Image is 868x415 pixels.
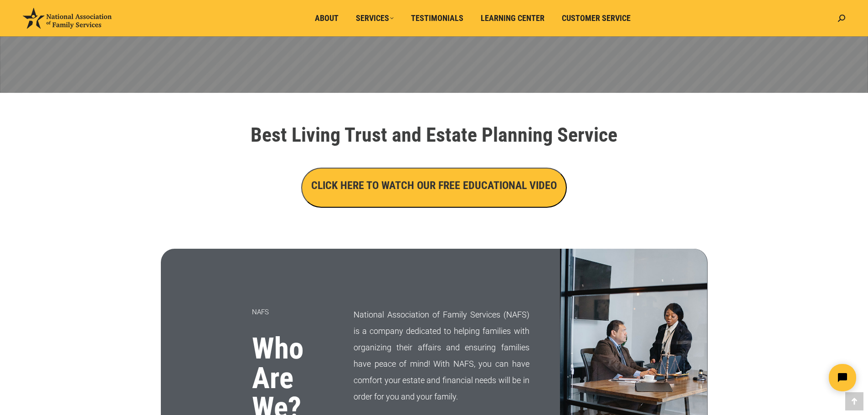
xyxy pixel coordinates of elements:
[481,13,544,23] span: Learning Center
[411,13,463,23] span: Testimonials
[252,304,331,320] p: NAFS
[311,178,557,193] h3: CLICK HERE TO WATCH OUR FREE EDUCATIONAL VIDEO
[301,181,567,191] a: CLICK HERE TO WATCH OUR FREE EDUCATIONAL VIDEO
[555,10,637,27] a: Customer Service
[474,10,551,27] a: Learning Center
[301,168,567,208] button: CLICK HERE TO WATCH OUR FREE EDUCATIONAL VIDEO
[707,356,864,399] iframe: Tidio Chat
[179,125,689,145] h1: Best Living Trust and Estate Planning Service
[354,307,529,405] p: National Association of Family Services (NAFS) is a company dedicated to helping families with or...
[562,13,631,23] span: Customer Service
[23,8,112,29] img: National Association of Family Services
[315,13,339,23] span: About
[356,13,394,23] span: Services
[308,10,345,27] a: About
[405,10,470,27] a: Testimonials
